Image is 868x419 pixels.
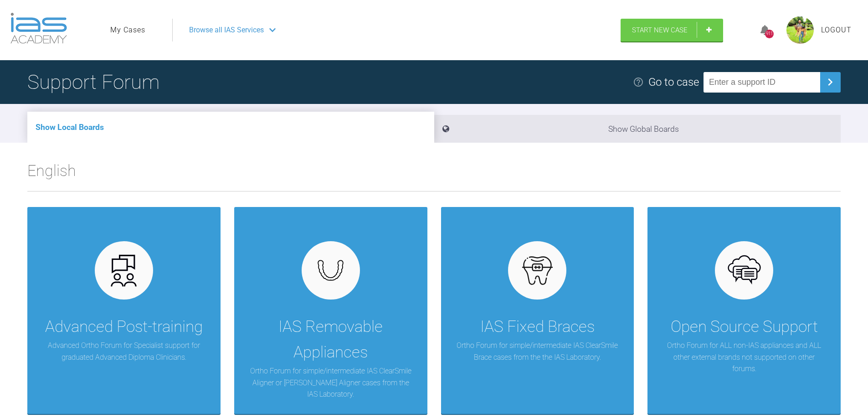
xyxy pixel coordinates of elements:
span: Start New Case [632,26,688,34]
a: Logout [821,24,852,36]
img: opensource.6e495855.svg [727,253,762,288]
span: Browse all IAS Services [189,24,264,36]
img: advanced.73cea251.svg [106,253,141,288]
a: My Cases [110,24,145,36]
img: chevronRight.28bd32b0.svg [823,75,837,89]
div: IAS Fixed Braces [480,314,595,340]
input: Enter a support ID [704,72,820,93]
img: profile.png [786,16,814,44]
a: IAS Fixed BracesOrtho Forum for simple/intermediate IAS ClearSmile Brace cases from the the IAS L... [441,207,634,414]
a: Start New Case [621,19,723,41]
img: help.e70b9f3d.svg [633,77,644,88]
a: Open Source SupportOrtho Forum for ALL non-IAS appliances and ALL other external brands not suppo... [647,207,841,414]
img: logo-light.3e3ef733.png [10,13,67,44]
img: removables.927eaa4e.svg [313,257,348,284]
div: 911 [765,30,774,38]
li: Show Global Boards [434,115,841,143]
li: Show Local Boards [27,112,434,143]
p: Ortho Forum for simple/intermediate IAS ClearSmile Brace cases from the the IAS Laboratory. [455,340,621,363]
h1: Support Forum [27,66,159,98]
a: IAS Removable AppliancesOrtho Forum for simple/intermediate IAS ClearSmile Aligner or [PERSON_NAM... [234,207,427,414]
h2: English [27,158,841,191]
a: Advanced Post-trainingAdvanced Ortho Forum for Specialist support for graduated Advanced Diploma ... [27,207,221,414]
div: Open Source Support [671,314,818,340]
p: Ortho Forum for simple/intermediate IAS ClearSmile Aligner or [PERSON_NAME] Aligner cases from th... [248,365,414,400]
p: Advanced Ortho Forum for Specialist support for graduated Advanced Diploma Clinicians. [41,340,207,363]
div: Advanced Post-training [45,314,203,340]
p: Ortho Forum for ALL non-IAS appliances and ALL other external brands not supported on other forums. [661,340,827,375]
img: fixed.9f4e6236.svg [520,253,555,288]
div: Go to case [648,73,699,91]
div: IAS Removable Appliances [248,314,414,365]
